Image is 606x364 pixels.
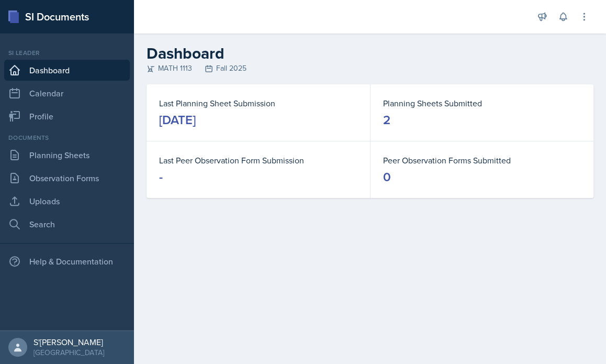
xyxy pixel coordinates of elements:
[4,60,130,81] a: Dashboard
[383,169,391,185] div: 0
[159,169,163,185] div: -
[4,168,130,189] a: Observation Forms
[147,44,593,63] h2: Dashboard
[4,83,130,104] a: Calendar
[383,97,581,109] dt: Planning Sheets Submitted
[4,106,130,127] a: Profile
[159,112,196,128] div: [DATE]
[4,251,130,272] div: Help & Documentation
[147,63,593,74] div: MATH 1113 Fall 2025
[4,214,130,235] a: Search
[383,154,581,167] dt: Peer Observation Forms Submitted
[4,191,130,212] a: Uploads
[4,145,130,166] a: Planning Sheets
[4,133,130,142] div: Documents
[33,347,104,358] div: [GEOGRAPHIC_DATA]
[383,112,390,128] div: 2
[33,337,104,347] div: S'[PERSON_NAME]
[159,97,357,109] dt: Last Planning Sheet Submission
[159,154,357,167] dt: Last Peer Observation Form Submission
[4,48,130,58] div: Si leader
